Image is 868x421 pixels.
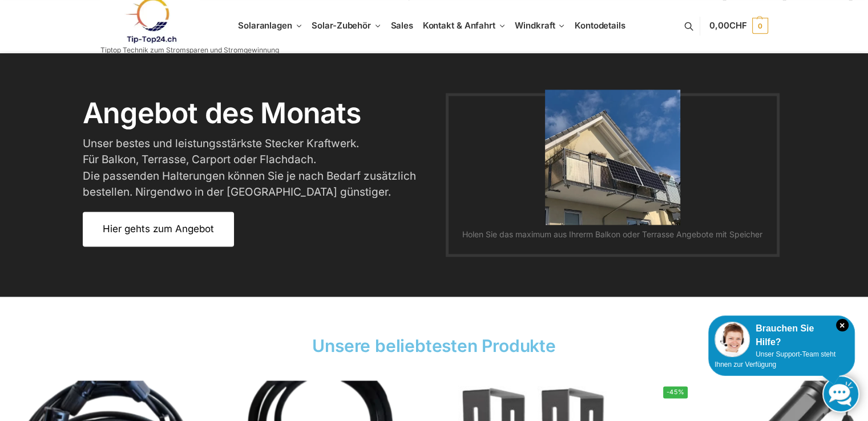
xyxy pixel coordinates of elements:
a: Hier gehts zum Angebot [83,212,234,246]
span: Sales [391,20,414,31]
span: CHF [729,20,747,31]
span: 0,00 [709,20,746,31]
span: Solar-Zubehör [312,20,371,31]
span: Kontakt & Anfahrt [423,20,495,31]
h2: Unsere beliebtesten Produkte [12,334,857,358]
i: Schließen [836,319,849,331]
img: Balkon-Terrassen-Kraftwerke 17 [545,90,680,225]
a: 0,00CHF 0 [709,9,768,43]
span: Hier gehts zum Angebot [103,224,214,234]
span: Unser Support-Team steht Ihnen zur Verfügung [714,350,835,369]
img: Customer service [714,322,750,357]
figcaption: Holen Sie das maximum aus Ihrerm Balkon oder Terrasse Angebote mit Speicher [454,228,772,240]
h2: Angebot des Monats [83,99,429,127]
span: 0 [752,18,768,34]
p: Tiptop Technik zum Stromsparen und Stromgewinnung [100,47,279,54]
span: Windkraft [515,20,555,31]
span: Kontodetails [575,20,625,31]
div: Brauchen Sie Hilfe? [714,322,849,349]
h3: Unser bestes und leistungsstärkste Stecker Kraftwerk. Für Balkon, Terrasse, Carport oder Flachdac... [83,136,417,201]
span: Solaranlagen [238,20,292,31]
